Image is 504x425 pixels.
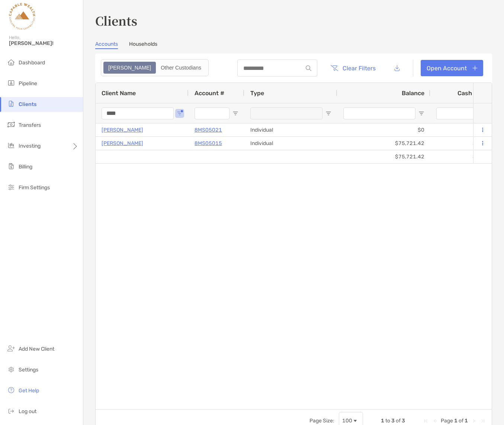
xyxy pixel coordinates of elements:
[19,80,37,87] span: Pipeline
[441,418,453,424] span: Page
[19,387,39,394] span: Get Help
[337,137,430,150] div: $75,721.42
[102,125,143,135] a: [PERSON_NAME]
[157,62,205,73] div: Other Custodians
[432,418,438,424] div: Previous Page
[421,60,483,76] a: Open Account
[458,90,499,97] span: Cash Available
[396,418,401,424] span: of
[7,183,16,191] img: firm-settings icon
[309,418,334,424] div: Page Size:
[19,122,41,128] span: Transfers
[244,123,337,136] div: Individual
[95,41,118,49] a: Accounts
[195,107,229,119] input: Account # Filter Input
[195,125,222,135] a: 8MS05021
[102,139,143,148] a: [PERSON_NAME]
[19,101,36,107] span: Clients
[337,150,430,163] div: $75,721.42
[7,162,16,171] img: billing icon
[7,99,16,108] img: clients icon
[195,90,224,97] span: Account #
[7,406,16,415] img: logout icon
[7,344,16,353] img: add_new_client icon
[7,141,16,150] img: investing icon
[385,418,390,424] span: to
[343,107,415,119] input: Balance Filter Input
[381,418,384,424] span: 1
[19,346,54,352] span: Add New Client
[7,386,16,395] img: get-help icon
[471,418,477,424] div: Next Page
[7,78,16,87] img: pipeline icon
[7,365,16,374] img: settings icon
[102,90,136,97] span: Client Name
[19,408,36,415] span: Log out
[337,123,430,136] div: $0
[7,58,16,67] img: dashboard icon
[391,418,395,424] span: 3
[402,90,424,97] span: Balance
[19,143,41,149] span: Investing
[454,418,458,424] span: 1
[480,418,486,424] div: Last Page
[19,59,45,66] span: Dashboard
[465,418,468,424] span: 1
[232,110,238,116] button: Open Filter Menu
[19,164,32,170] span: Billing
[102,107,174,119] input: Client Name Filter Input
[250,90,264,97] span: Type
[423,418,429,424] div: First Page
[177,110,183,116] button: Open Filter Menu
[325,110,331,116] button: Open Filter Menu
[195,139,222,148] a: 8MS05015
[306,65,311,71] img: input icon
[9,3,35,30] img: Zoe Logo
[342,418,352,424] div: 100
[19,184,50,191] span: Firm Settings
[95,12,492,29] h3: Clients
[244,137,337,150] div: Individual
[129,41,157,49] a: Households
[19,367,38,373] span: Settings
[101,59,209,76] div: segmented control
[436,107,490,119] input: Cash Available Filter Input
[104,62,155,73] div: Zoe
[325,60,381,76] button: Clear Filters
[9,40,78,46] span: [PERSON_NAME]!
[402,418,405,424] span: 3
[418,110,424,116] button: Open Filter Menu
[459,418,463,424] span: of
[7,120,16,129] img: transfers icon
